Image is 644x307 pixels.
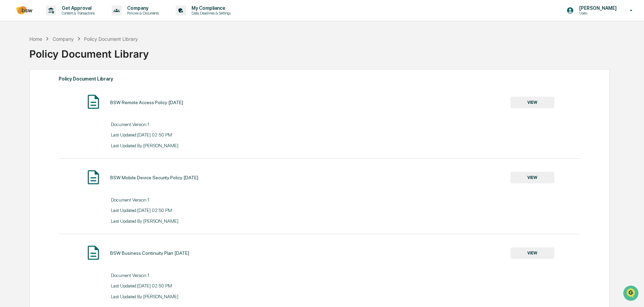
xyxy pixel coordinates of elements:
div: Document Version: 1 [111,273,320,278]
div: Last Updated By: [PERSON_NAME] [111,294,320,299]
div: Start new chat [23,52,111,58]
a: 🔎Data Lookup [4,95,45,107]
p: Get Approval [56,5,98,11]
span: Preclearance [13,85,43,92]
div: Policy Document Library [59,74,580,83]
div: Policy Document Library [29,42,609,60]
button: VIEW [510,97,554,108]
img: Document Icon [85,169,102,186]
img: logo [16,6,32,14]
button: VIEW [510,247,554,259]
button: VIEW [510,172,554,183]
p: Users [574,11,620,16]
div: 🖐️ [7,86,12,91]
img: Document Icon [85,93,102,110]
div: BSW Remote Access Policy [DATE] [110,100,183,105]
p: My Compliance [186,5,234,11]
a: 🗄️Attestations [46,82,86,94]
p: Company [122,5,162,11]
span: Attestations [56,85,84,92]
img: 1746055101610-c473b297-6a78-478c-a979-82029cc54cd1 [7,52,19,64]
p: Content & Transactions [56,11,98,16]
div: Document Version: 1 [111,122,320,127]
div: BSW Business Continuity Plan [DATE] [110,250,189,256]
a: Powered byPylon [48,114,82,119]
span: Pylon [67,114,82,119]
div: Last Updated: [DATE] 02:50 PM [111,283,320,288]
div: Company [53,36,74,42]
div: BSW Mobile Device Security Policy [DATE] [110,175,198,180]
a: 🖐️Preclearance [4,82,46,94]
div: Last Updated By: [PERSON_NAME] [111,143,320,148]
button: Start new chat [115,54,123,62]
span: Data Lookup [13,98,42,104]
div: 🔎 [7,98,12,104]
img: Document Icon [85,244,102,261]
div: Last Updated: [DATE] 02:50 PM [111,208,320,213]
div: Policy Document Library [84,36,138,42]
p: How can we help? [7,14,123,25]
div: Home [29,36,42,42]
div: Last Updated: [DATE] 02:50 PM [111,132,320,137]
div: Last Updated By: [PERSON_NAME] [111,218,320,224]
p: Data, Deadlines & Settings [186,11,234,16]
div: Document Version: 1 [111,197,320,203]
p: [PERSON_NAME] [574,5,620,11]
iframe: Open customer support [622,285,641,303]
div: 🗄️ [49,86,54,91]
div: We're available if you need us! [23,58,85,64]
p: Policies & Documents [122,11,162,16]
